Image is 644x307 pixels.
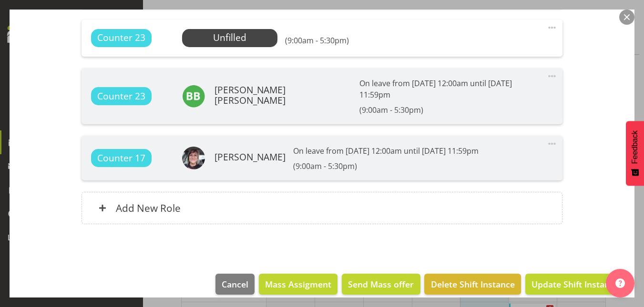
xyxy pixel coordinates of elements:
[97,151,145,165] span: Counter 17
[359,78,538,100] p: On leave from [DATE] 12:00am until [DATE] 11:59pm
[222,278,248,290] span: Cancel
[215,152,286,162] h6: [PERSON_NAME]
[215,274,255,295] button: Cancel
[97,89,145,103] span: Counter 23
[359,105,538,115] h6: (9:00am - 5:30pm)
[259,274,337,295] button: Mass Assigment
[182,147,205,169] img: michelle-whaleb4506e5af45ffd00a26cc2b6420a9100.png
[631,130,639,164] span: Feedback
[626,121,644,186] button: Feedback - Show survey
[342,274,420,295] button: Send Mass offer
[424,274,521,295] button: Delete Shift Instance
[213,31,246,44] span: Unfilled
[615,278,625,288] img: help-xxl-2.png
[348,278,414,290] span: Send Mass offer
[285,36,349,45] h6: (9:00am - 5:30pm)
[97,31,145,45] span: Counter 23
[293,145,479,157] p: On leave from [DATE] 12:00am until [DATE] 11:59pm
[431,278,515,290] span: Delete Shift Instance
[265,278,331,290] span: Mass Assigment
[116,202,181,214] h6: Add New Role
[293,161,479,171] h6: (9:00am - 5:30pm)
[525,274,625,295] button: Update Shift Instance
[182,85,205,108] img: beena-bist9974.jpg
[532,278,619,290] span: Update Shift Instance
[215,85,352,105] h6: [PERSON_NAME] [PERSON_NAME]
